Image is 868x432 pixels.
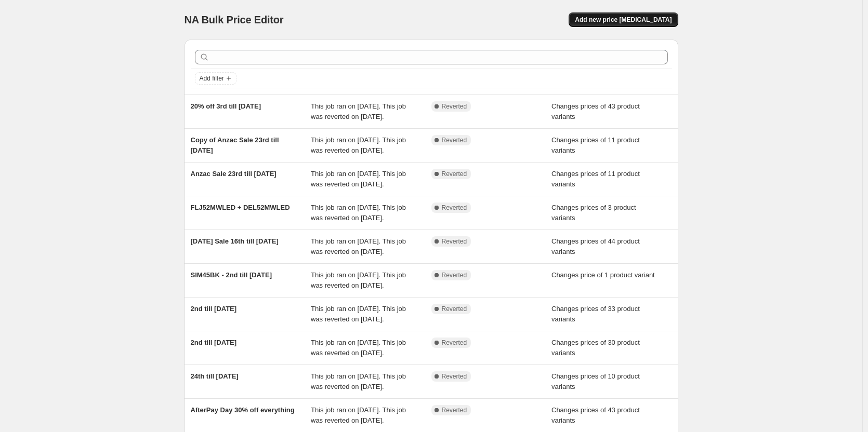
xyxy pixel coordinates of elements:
[191,204,290,211] span: FLJ52MWLED + DEL52MWLED
[311,170,406,188] span: This job ran on [DATE]. This job was reverted on [DATE].
[311,305,406,323] span: This job ran on [DATE]. This job was reverted on [DATE].
[442,271,467,279] span: Reverted
[442,305,467,313] span: Reverted
[551,102,640,120] span: Changes prices of 43 product variants
[200,74,224,83] span: Add filter
[191,372,239,380] span: 24th till [DATE]
[442,339,467,347] span: Reverted
[191,339,237,346] span: 2nd till [DATE]
[191,237,279,245] span: [DATE] Sale 16th till [DATE]
[191,102,261,110] span: 20% off 3rd till [DATE]
[191,136,279,154] span: Copy of Anzac Sale 23rd till [DATE]
[442,136,467,144] span: Reverted
[551,237,640,255] span: Changes prices of 44 product variants
[442,372,467,381] span: Reverted
[442,406,467,414] span: Reverted
[569,12,678,27] button: Add new price [MEDICAL_DATA]
[551,271,655,279] span: Changes price of 1 product variant
[551,406,640,424] span: Changes prices of 43 product variants
[442,102,467,111] span: Reverted
[311,102,406,120] span: This job ran on [DATE]. This job was reverted on [DATE].
[191,271,272,279] span: SIM45BK - 2nd till [DATE]
[311,204,406,222] span: This job ran on [DATE]. This job was reverted on [DATE].
[442,204,467,212] span: Reverted
[551,372,640,390] span: Changes prices of 10 product variants
[185,14,284,25] span: NA Bulk Price Editor
[551,305,640,323] span: Changes prices of 33 product variants
[575,16,672,24] span: Add new price [MEDICAL_DATA]
[311,271,406,289] span: This job ran on [DATE]. This job was reverted on [DATE].
[311,406,406,424] span: This job ran on [DATE]. This job was reverted on [DATE].
[442,170,467,178] span: Reverted
[191,305,237,313] span: 2nd till [DATE]
[195,72,236,85] button: Add filter
[191,406,295,414] span: AfterPay Day 30% off everything
[311,136,406,154] span: This job ran on [DATE]. This job was reverted on [DATE].
[311,372,406,390] span: This job ran on [DATE]. This job was reverted on [DATE].
[442,237,467,246] span: Reverted
[551,170,640,188] span: Changes prices of 11 product variants
[551,339,640,357] span: Changes prices of 30 product variants
[551,204,636,222] span: Changes prices of 3 product variants
[311,237,406,255] span: This job ran on [DATE]. This job was reverted on [DATE].
[311,339,406,357] span: This job ran on [DATE]. This job was reverted on [DATE].
[191,170,277,178] span: Anzac Sale 23rd till [DATE]
[551,136,640,154] span: Changes prices of 11 product variants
